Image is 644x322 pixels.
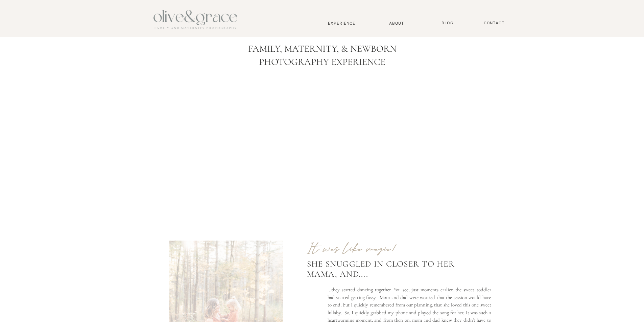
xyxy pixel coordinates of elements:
[439,21,456,26] a: BLOG
[169,43,476,55] h1: Family, Maternity, & Newborn
[319,21,364,26] a: Experience
[307,259,486,290] div: She snuggled in closer to her mama, and....
[249,56,396,73] p: Photography Experience
[307,241,397,256] b: It was like magic!
[481,21,508,26] a: Contact
[386,21,407,25] a: About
